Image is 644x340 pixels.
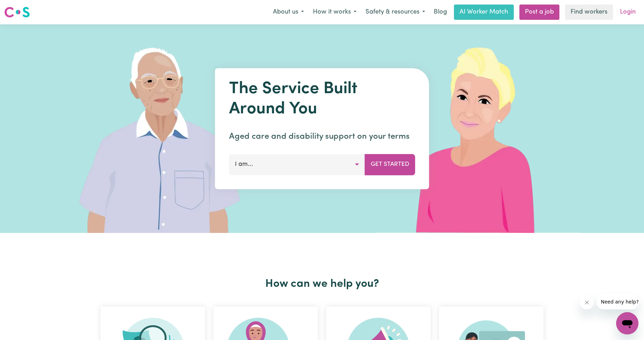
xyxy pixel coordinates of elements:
iframe: Message from company [597,294,638,309]
a: Find workers [565,5,613,20]
span: Need any help? [4,5,42,10]
iframe: Button to launch messaging window [616,312,638,334]
button: How it works [308,5,361,19]
iframe: Close message [580,296,594,309]
h1: The Service Built Around You [229,79,415,119]
a: Login [616,5,640,20]
button: Get Started [365,154,415,175]
a: Blog [430,5,451,20]
h2: How can we help you? [96,277,548,291]
p: Aged care and disability support on your terms [229,130,415,143]
a: AI Worker Match [454,5,514,20]
a: Careseekers logo [4,4,30,20]
button: About us [268,5,308,19]
button: Safety & resources [361,5,430,19]
a: Post a job [519,5,559,20]
button: I am... [229,154,365,175]
img: Careseekers logo [4,6,30,18]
